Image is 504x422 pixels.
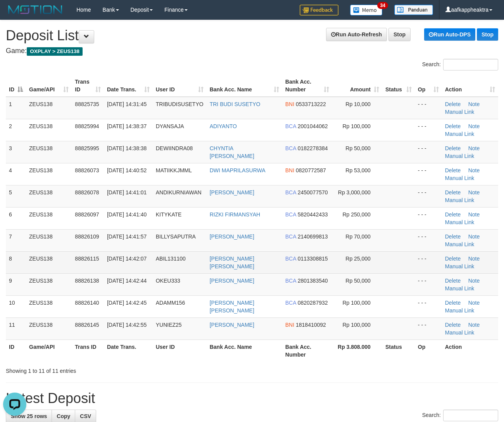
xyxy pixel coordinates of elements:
span: 88826145 [75,322,99,328]
span: Copy 0182278384 to clipboard [298,145,328,151]
a: DWI MAPRILASURWA [210,167,266,173]
span: ABIL131100 [156,256,186,262]
td: 2 [6,119,26,141]
th: Game/API [26,340,72,362]
span: 88826109 [75,233,99,240]
span: [DATE] 14:38:38 [107,145,147,151]
span: TRIBUDISUSETYO [156,101,204,107]
a: Delete [445,123,461,129]
a: Note [468,145,480,151]
span: [DATE] 14:42:44 [107,278,147,284]
span: BNI [285,101,294,107]
span: YUNIEZ25 [156,322,182,328]
td: 4 [6,163,26,185]
td: ZEUS138 [26,229,72,251]
span: [DATE] 14:42:07 [107,256,147,262]
th: Trans ID: activate to sort column ascending [72,75,104,97]
a: Note [468,167,480,173]
th: User ID [153,340,207,362]
a: Note [468,256,480,262]
span: 88826073 [75,167,99,173]
td: 11 [6,317,26,340]
span: [DATE] 14:38:37 [107,123,147,129]
span: 88825994 [75,123,99,129]
span: Copy 2801383540 to clipboard [298,278,328,284]
td: ZEUS138 [26,163,72,185]
a: Delete [445,256,461,262]
span: 88826115 [75,256,99,262]
td: ZEUS138 [26,119,72,141]
td: - - - [415,273,442,295]
td: 1 [6,97,26,119]
span: 88825735 [75,101,99,107]
td: 10 [6,295,26,317]
span: Rp 100,000 [342,300,370,306]
img: MOTION_logo.png [6,4,65,15]
span: OKEU333 [156,278,180,284]
th: Op: activate to sort column ascending [415,75,442,97]
span: [DATE] 14:40:52 [107,167,147,173]
img: Button%20Memo.svg [350,5,383,15]
td: ZEUS138 [26,185,72,207]
span: [DATE] 14:31:45 [107,101,147,107]
span: Rp 100,000 [342,322,370,328]
span: [DATE] 14:41:40 [107,211,147,218]
th: Status: activate to sort column ascending [382,75,415,97]
th: Date Trans.: activate to sort column ascending [104,75,153,97]
td: 5 [6,185,26,207]
span: BCA [285,211,296,218]
td: - - - [415,295,442,317]
th: Action [442,340,498,362]
td: ZEUS138 [26,295,72,317]
a: TRI BUDI SUSETYO [210,101,261,107]
a: Manual Link [445,285,475,292]
a: Delete [445,145,461,151]
td: - - - [415,119,442,141]
td: - - - [415,317,442,340]
a: Delete [445,322,461,328]
td: - - - [415,141,442,163]
input: Search: [443,59,498,70]
span: BCA [285,300,296,306]
span: Rp 100,000 [342,123,370,129]
a: Delete [445,211,461,218]
span: BNI [285,167,294,173]
td: 7 [6,229,26,251]
span: DYANSAJA [156,123,184,129]
input: Search: [443,410,498,421]
span: 88826138 [75,278,99,284]
span: BCA [285,233,296,240]
a: [PERSON_NAME] [210,278,254,284]
label: Search: [422,59,498,70]
a: Manual Link [445,241,475,247]
span: BCA [285,256,296,262]
a: Delete [445,101,461,107]
a: Delete [445,167,461,173]
span: KITYKATE [156,211,182,218]
span: BCA [285,145,296,151]
span: Copy 0820772587 to clipboard [296,167,326,173]
td: - - - [415,185,442,207]
span: Rp 3,000,000 [338,189,371,196]
span: ADAMM156 [156,300,185,306]
span: BCA [285,123,296,129]
span: BCA [285,189,296,196]
th: Rp 3.808.000 [332,340,382,362]
td: ZEUS138 [26,273,72,295]
span: [DATE] 14:41:57 [107,233,147,240]
th: Trans ID [72,340,104,362]
span: 88826140 [75,300,99,306]
a: Note [468,123,480,129]
img: panduan.png [394,5,433,15]
a: Manual Link [445,197,475,203]
a: RIZKI FIRMANSYAH [210,211,260,218]
td: ZEUS138 [26,97,72,119]
td: - - - [415,251,442,273]
a: Run Auto-Refresh [326,28,387,41]
span: Copy 5820442433 to clipboard [298,211,328,218]
span: Rp 250,000 [342,211,370,218]
a: Delete [445,233,461,240]
label: Search: [422,410,498,421]
td: ZEUS138 [26,251,72,273]
td: - - - [415,163,442,185]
